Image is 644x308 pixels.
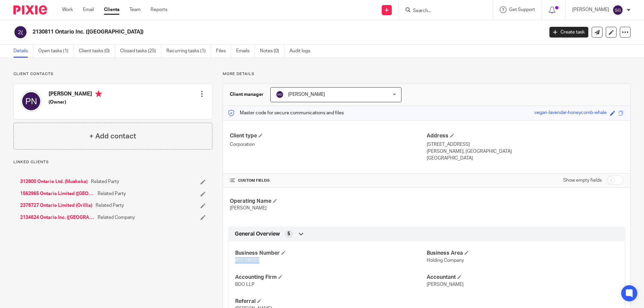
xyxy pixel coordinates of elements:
[49,99,102,106] h5: (Owner)
[235,298,427,305] h4: Referral
[509,7,535,12] span: Get Support
[223,71,631,77] p: More details
[129,6,141,13] a: Team
[91,178,119,185] span: Related Party
[235,231,280,238] span: General Overview
[235,274,427,281] h4: Accounting Firm
[95,90,102,97] i: Primary
[572,6,609,13] p: [PERSON_NAME]
[228,110,344,116] p: Master code for secure communications and files
[427,155,624,162] p: [GEOGRAPHIC_DATA]
[20,178,88,185] a: 312800 Ontario Ltd. (Muskoka)
[20,202,92,209] a: 2378727 Ontario Limited (Orillia)
[20,190,94,197] a: 1562965 Ontario Limited ([GEOGRAPHIC_DATA])
[13,45,33,58] a: Details
[427,141,624,148] p: [STREET_ADDRESS]
[276,90,284,99] img: svg%3E
[534,109,607,117] div: vegan-lavendar-honeycomb-whale
[13,25,28,39] img: svg%3E
[230,141,427,148] p: Corporation
[427,258,464,263] span: Holding Company
[166,45,211,58] a: Recurring tasks (1)
[230,178,427,183] h4: CUSTOM FIELDS
[120,45,161,58] a: Closed tasks (25)
[235,258,259,263] span: 855108593
[230,91,264,98] h3: Client manager
[98,214,135,221] span: Related Company
[549,27,588,38] a: Create task
[289,45,315,58] a: Audit logs
[96,202,124,209] span: Related Party
[287,231,290,237] span: 5
[427,274,618,281] h4: Accountant
[427,250,618,257] h4: Business Area
[235,282,255,287] span: BDO LLP
[98,190,126,197] span: Related Party
[412,8,473,14] input: Search
[20,214,94,221] a: 2134624 Ontario Inc. ([GEOGRAPHIC_DATA])
[38,45,74,58] a: Open tasks (1)
[33,28,438,36] h2: 2130811 Ontario Inc. ([GEOGRAPHIC_DATA])
[236,45,255,58] a: Emails
[427,132,624,139] h4: Address
[230,198,427,205] h4: Operating Name
[235,250,427,257] h4: Business Number
[260,45,284,58] a: Notes (0)
[427,148,624,155] p: [PERSON_NAME], [GEOGRAPHIC_DATA]
[83,6,94,13] a: Email
[230,206,267,210] span: [PERSON_NAME]
[49,90,102,99] h4: [PERSON_NAME]
[612,5,623,15] img: svg%3E
[563,177,602,184] label: Show empty fields
[288,92,325,97] span: [PERSON_NAME]
[89,131,136,141] h4: + Add contact
[427,282,464,287] span: [PERSON_NAME]
[230,132,427,139] h4: Client type
[216,45,231,58] a: Files
[62,6,73,13] a: Work
[151,6,167,13] a: Reports
[13,5,47,14] img: Pixie
[79,45,115,58] a: Client tasks (0)
[20,90,42,112] img: svg%3E
[13,71,212,77] p: Client contacts
[104,6,119,13] a: Clients
[13,160,212,165] p: Linked clients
